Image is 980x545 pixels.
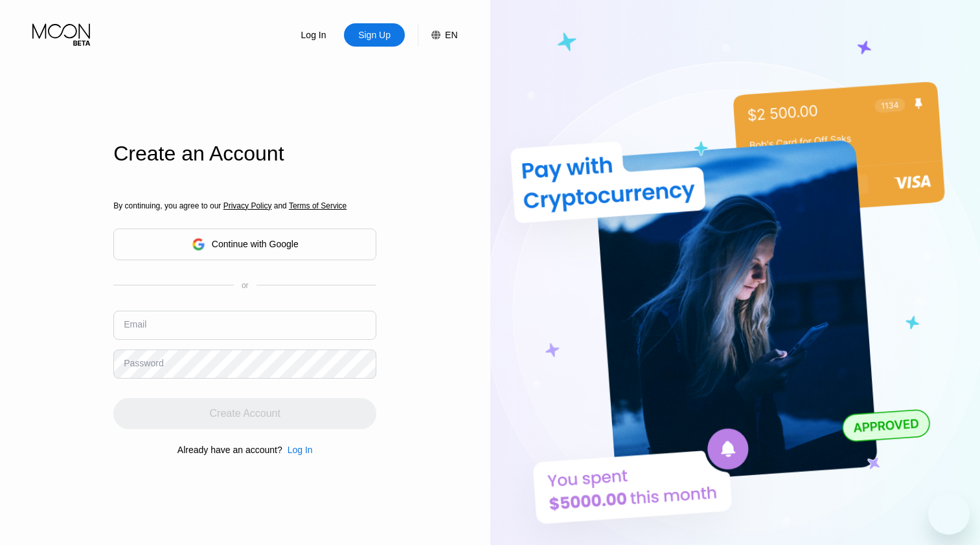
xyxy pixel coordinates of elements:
[271,201,289,210] span: and
[288,445,313,455] div: Log In
[124,319,146,329] div: Email
[344,23,405,47] div: Sign Up
[357,28,392,41] div: Sign Up
[113,228,376,260] div: Continue with Google
[223,201,272,210] span: Privacy Policy
[300,28,328,41] div: Log In
[113,142,376,166] div: Create an Account
[113,201,376,210] div: By continuing, you agree to our
[928,493,970,535] iframe: Button to launch messaging window
[289,201,347,210] span: Terms of Service
[283,23,344,47] div: Log In
[124,358,163,368] div: Password
[445,30,457,40] div: EN
[212,239,299,249] div: Continue with Google
[418,23,457,47] div: EN
[282,445,313,455] div: Log In
[242,281,249,290] div: or
[177,445,282,455] div: Already have an account?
